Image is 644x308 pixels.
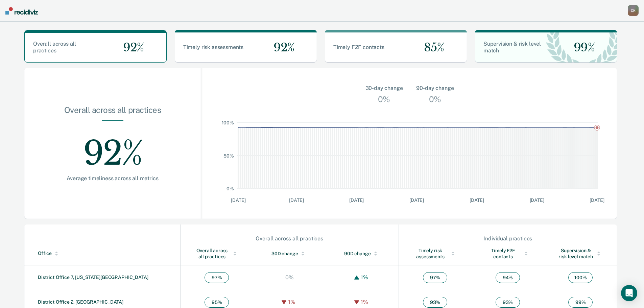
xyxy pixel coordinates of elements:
div: Individual practices [399,235,617,242]
span: 97 % [205,272,229,283]
span: 99 % [568,297,593,308]
span: 100 % [568,272,593,283]
div: Open Intercom Messenger [621,285,637,301]
a: District Office 7, [US_STATE][GEOGRAPHIC_DATA] [38,275,148,280]
div: 0% [376,92,392,106]
span: Supervision & risk level match [483,41,541,54]
div: 1% [359,274,370,281]
text: [DATE] [590,197,604,203]
div: 1% [286,299,297,305]
div: 0% [284,274,295,281]
img: Recidiviz [5,7,38,15]
div: Supervision & risk level match [558,247,603,260]
th: Toggle SortBy [544,242,617,265]
span: 99% [568,41,595,54]
th: Toggle SortBy [326,242,399,265]
span: 93 % [423,297,447,308]
text: [DATE] [231,197,245,203]
div: Overall across all practices [46,105,179,120]
button: CK [628,5,639,16]
div: 90-day change [416,84,454,92]
div: 0% [427,92,443,106]
div: Timely F2F contacts [485,247,530,260]
span: Overall across all practices [33,41,76,54]
div: 92% [46,121,179,175]
th: Toggle SortBy [471,242,544,265]
th: Toggle SortBy [253,242,326,265]
a: District Office 2, [GEOGRAPHIC_DATA] [38,299,123,305]
div: 1% [359,299,370,305]
text: [DATE] [409,197,424,203]
span: Timely risk assessments [183,44,243,50]
text: [DATE] [289,197,304,203]
div: 90D change [339,251,385,257]
div: 30D change [267,251,312,257]
div: Average timeliness across all metrics [46,175,179,182]
span: 97 % [423,272,447,283]
div: C K [628,5,639,16]
text: [DATE] [470,197,484,203]
th: Toggle SortBy [399,242,471,265]
span: 95 % [205,297,229,308]
span: Timely F2F contacts [333,44,384,50]
div: Timely risk assessments [412,247,458,260]
span: 94 % [496,272,520,283]
span: 85% [419,41,444,54]
div: Office [38,251,177,256]
div: Overall across all practices [181,235,398,242]
div: 30-day change [365,84,403,92]
span: 93 % [496,297,520,308]
text: [DATE] [349,197,364,203]
div: Overall across all practices [194,247,240,260]
th: Toggle SortBy [180,242,253,265]
th: Toggle SortBy [24,242,180,265]
text: [DATE] [530,197,544,203]
span: 92% [118,41,144,54]
span: 92% [268,41,294,54]
div: [US_STATE] [24,8,96,22]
